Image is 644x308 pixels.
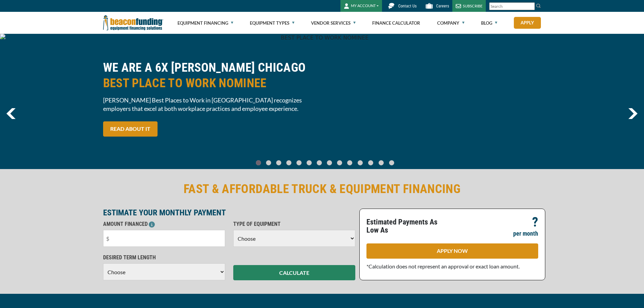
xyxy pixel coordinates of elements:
input: $ [103,230,225,247]
button: CALCULATE [233,265,355,280]
a: Go To Slide 11 [366,160,375,166]
span: *Calculation does not represent an approval or exact loan amount. [366,263,520,269]
a: Go To Slide 0 [255,160,263,166]
p: DESIRED TERM LENGTH [103,254,225,262]
a: Blog [481,12,497,34]
p: Estimated Payments As Low As [366,218,448,234]
a: Vendor Services [311,12,356,34]
img: Right Navigator [628,108,638,119]
a: Finance Calculator [372,12,420,34]
a: next [628,108,638,119]
a: Equipment Financing [177,12,233,34]
span: BEST PLACE TO WORK NOMINEE [103,75,318,91]
p: AMOUNT FINANCED [103,220,225,228]
h2: WE ARE A 6X [PERSON_NAME] CHICAGO [103,60,318,91]
a: Apply [514,17,541,29]
a: Clear search text [528,4,533,9]
span: Contact Us [398,4,416,8]
a: APPLY NOW [366,243,538,259]
span: [PERSON_NAME] Best Places to Work in [GEOGRAPHIC_DATA] recognizes employers that excel at both wo... [103,96,318,113]
a: Equipment Types [250,12,294,34]
img: Search [536,3,541,8]
a: Go To Slide 8 [336,160,344,166]
a: Go To Slide 9 [346,160,354,166]
h2: FAST & AFFORDABLE TRUCK & EQUIPMENT FINANCING [103,181,541,197]
a: Go To Slide 2 [275,160,283,166]
p: TYPE OF EQUIPMENT [233,220,355,228]
a: Go To Slide 6 [315,160,324,166]
a: Go To Slide 13 [387,160,396,166]
a: READ ABOUT IT [103,121,158,137]
img: Left Navigator [6,108,16,119]
a: Go To Slide 10 [356,160,364,166]
p: per month [513,230,538,238]
p: ESTIMATE YOUR MONTHLY PAYMENT [103,209,355,217]
a: Go To Slide 7 [326,160,334,166]
a: previous [6,108,16,119]
input: Search [489,2,535,10]
a: Go To Slide 3 [285,160,293,166]
span: Careers [436,4,449,8]
a: Go To Slide 4 [295,160,303,166]
a: Go To Slide 5 [305,160,313,166]
p: ? [532,218,538,226]
img: Beacon Funding Corporation logo [103,12,163,34]
a: Company [437,12,464,34]
a: Go To Slide 1 [265,160,273,166]
a: Go To Slide 12 [377,160,385,166]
